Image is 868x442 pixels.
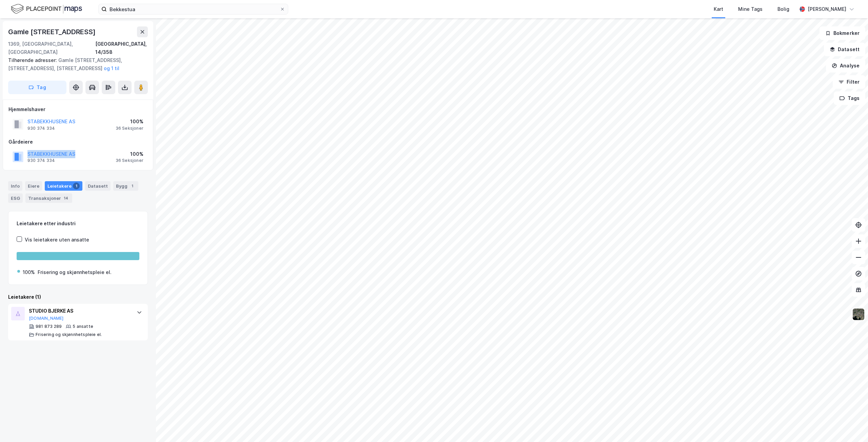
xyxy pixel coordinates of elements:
div: 100% [116,150,143,158]
div: 100% [23,268,35,276]
div: 981 873 289 [36,324,62,329]
button: Tag [8,81,66,94]
div: Kart [714,5,723,13]
div: 14 [62,195,70,202]
span: Tilhørende adresser: [8,57,58,63]
div: Kontrollprogram for chat [834,409,868,442]
img: 9k= [852,308,865,321]
div: Leietakere etter industri [17,219,139,228]
div: 36 Seksjoner [116,126,143,131]
div: Eiere [25,181,42,191]
div: [PERSON_NAME] [808,5,846,13]
div: Bolig [777,5,789,13]
div: Frisering og skjønnhetspleie el. [36,332,102,337]
div: Frisering og skjønnhetspleie el. [38,268,112,276]
div: Leietakere [45,181,82,191]
div: 100% [116,118,143,126]
iframe: Chat Widget [834,409,868,442]
button: Bokmerker [820,26,865,40]
div: Gamle [STREET_ADDRESS] [8,26,97,37]
div: Hjemmelshaver [8,105,147,113]
img: logo.f888ab2527a4732fd821a326f86c7f29.svg [11,3,82,15]
div: 1369, [GEOGRAPHIC_DATA], [GEOGRAPHIC_DATA] [8,40,95,56]
button: [DOMAIN_NAME] [29,316,64,321]
div: 36 Seksjoner [116,158,143,163]
div: 930 374 334 [27,126,55,131]
div: STUDIO BJERKE AS [29,307,130,315]
button: Datasett [824,43,865,56]
div: 1 [129,183,136,189]
div: Bygg [113,181,138,191]
button: Analyse [826,59,865,72]
div: 930 374 334 [27,158,55,163]
div: Vis leietakere uten ansatte [25,236,89,244]
div: Info [8,181,22,191]
div: Mine Tags [738,5,763,13]
div: ESG [8,193,23,203]
div: Gamle [STREET_ADDRESS], [STREET_ADDRESS], [STREET_ADDRESS] [8,56,142,72]
input: Søk på adresse, matrikkel, gårdeiere, leietakere eller personer [107,4,280,14]
div: Datasett [85,181,111,191]
button: Filter [833,75,865,89]
div: 5 ansatte [73,324,93,329]
div: [GEOGRAPHIC_DATA], 14/358 [95,40,148,56]
div: 1 [73,183,80,189]
div: Leietakere (1) [8,293,148,301]
div: Gårdeiere [8,138,147,146]
div: Transaksjoner [25,193,72,203]
button: Tags [834,91,865,105]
